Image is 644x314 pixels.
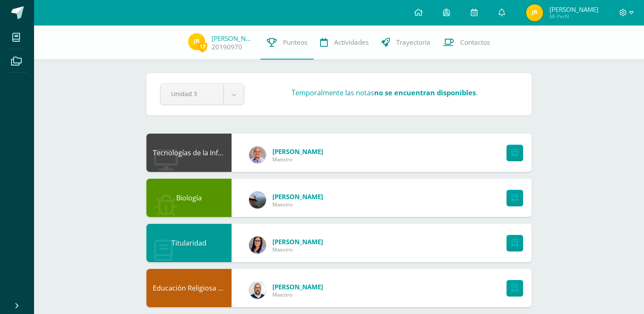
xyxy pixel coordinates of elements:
[550,13,598,20] span: Mi Perfil
[146,179,232,217] div: Biología
[272,156,323,163] span: Maestro
[314,26,375,60] a: Actividades
[437,26,496,60] a: Contactos
[375,26,437,60] a: Trayectoria
[272,147,323,156] span: [PERSON_NAME]
[249,146,266,163] img: f4ddca51a09d81af1cee46ad6847c426.png
[249,237,266,254] img: f299a6914324fd9fb9c4d26292297a76.png
[526,4,543,21] img: 22ef99f0cf07617984bde968a932628e.png
[292,88,478,97] h3: Temporalmente las notas .
[146,269,232,307] div: Educación Religiosa Escolar
[249,282,266,299] img: 0a7d3388a1c2f08b55b75cf801b20128.png
[374,88,476,97] strong: no se encuentran disponibles
[334,38,369,47] span: Actividades
[460,38,490,47] span: Contactos
[198,41,207,52] span: 17
[260,26,314,60] a: Punteos
[550,5,598,14] span: [PERSON_NAME]
[396,38,430,47] span: Trayectoria
[171,84,213,104] span: Unidad 3
[160,84,244,105] a: Unidad 3
[283,38,307,47] span: Punteos
[146,134,232,172] div: Tecnologías de la Información y la Comunicación
[212,43,242,51] a: 20190970
[249,191,266,208] img: 5e952bed91828fffc449ceb1b345eddb.png
[212,34,254,43] a: [PERSON_NAME]
[146,224,232,262] div: Titularidad
[272,192,323,201] span: [PERSON_NAME]
[272,237,323,246] span: [PERSON_NAME]
[188,33,205,50] img: 22ef99f0cf07617984bde968a932628e.png
[272,291,323,298] span: Maestro
[272,283,323,291] span: [PERSON_NAME]
[272,201,323,208] span: Maestro
[272,246,323,253] span: Maestro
